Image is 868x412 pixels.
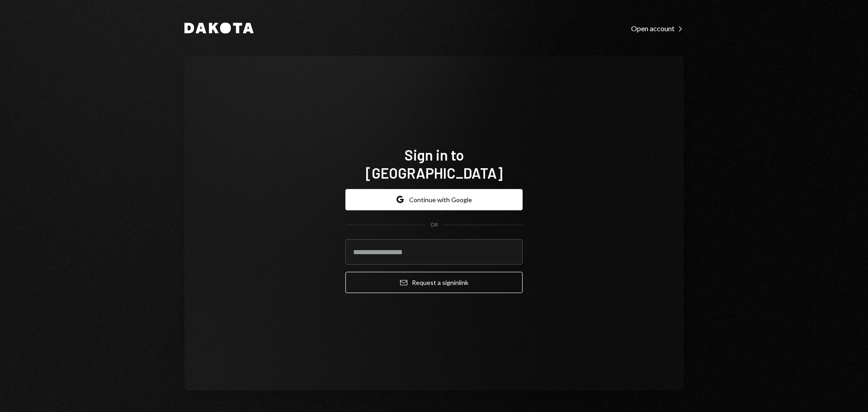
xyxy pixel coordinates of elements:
button: Continue with Google [345,189,523,210]
div: Open account [631,24,684,33]
div: OR [430,221,438,229]
a: Open account [631,23,684,33]
h1: Sign in to [GEOGRAPHIC_DATA] [345,146,523,182]
button: Request a signinlink [345,272,523,293]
